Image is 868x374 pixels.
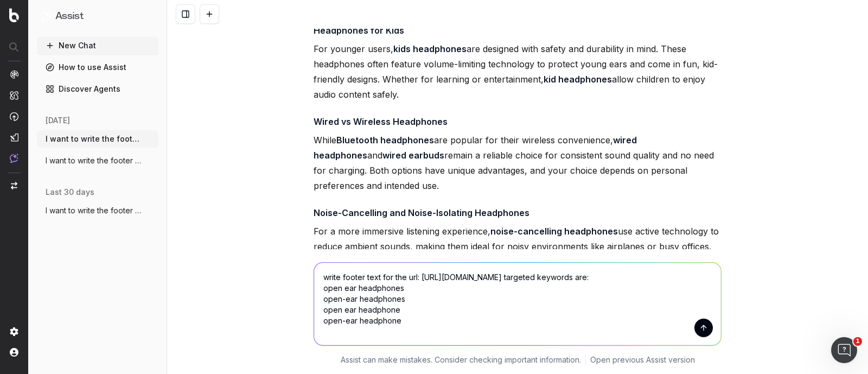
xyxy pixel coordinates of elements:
p: While are popular for their wireless convenience, and remain a reliable choice for consistent sou... [314,132,722,193]
strong: kid headphones [544,74,612,85]
button: I want to write the footer text. The foo [37,152,158,169]
p: For younger users, are designed with safety and durability in mind. These headphones often featur... [314,41,722,102]
h4: Headphones for Kids [314,24,722,37]
strong: noise-cancelling headphones [490,226,618,237]
a: How to use Assist [37,59,158,76]
button: Assist [41,9,154,24]
strong: Bluetooth headphones [336,135,434,145]
img: My account [10,348,18,357]
span: I want to write the footer text. The foo [46,205,141,216]
button: New Chat [37,37,158,54]
span: I want to write the footer text. The foo [46,155,141,166]
img: Activation [10,112,18,121]
img: Switch project [11,182,17,189]
img: Intelligence [10,91,18,100]
textarea: write footer text for the url: [URL][DOMAIN_NAME] targeted keywords are: open ear headphones open... [314,263,721,345]
iframe: Intercom live chat [831,337,857,363]
a: Open previous Assist version [590,354,695,365]
p: For a more immersive listening experience, use active technology to reduce ambient sounds, making... [314,224,722,284]
span: 1 [853,337,862,346]
button: I want to write the footer text. The foo [37,202,158,219]
strong: wired earbuds [382,150,444,161]
img: Botify logo [9,8,19,22]
button: I want to write the footer text. The foo [37,130,158,148]
h4: Noise-Cancelling and Noise-Isolating Headphones [314,206,722,219]
p: Assist can make mistakes. Consider checking important information. [341,354,581,365]
h4: Wired vs Wireless Headphones [314,115,722,128]
span: [DATE] [46,115,70,126]
img: Assist [10,154,18,163]
img: Setting [10,327,18,336]
img: Studio [10,133,18,142]
img: Analytics [10,70,18,79]
span: I want to write the footer text. The foo [46,134,141,144]
h1: Assist [55,9,84,24]
a: Discover Agents [37,80,158,98]
img: Assist [41,11,51,21]
strong: kids headphones [393,43,467,54]
span: last 30 days [46,187,94,198]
